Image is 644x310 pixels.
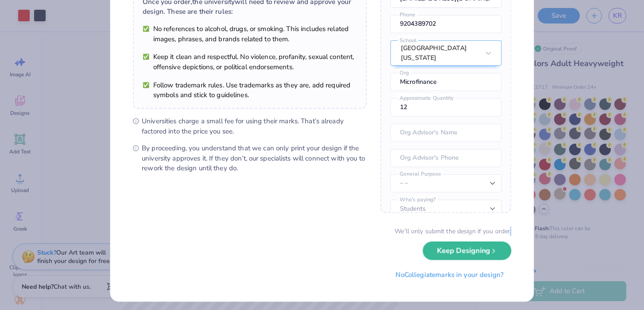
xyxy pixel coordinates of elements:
div: We’ll only submit the design if you order. [395,227,511,236]
li: No references to alcohol, drugs, or smoking. This includes related images, phrases, and brands re... [143,24,357,44]
button: NoCollegiatemarks in your design? [388,265,511,283]
span: By proceeding, you understand that we can only print your design if the university approves it. I... [142,143,367,173]
span: Universities charge a small fee for using their marks. That’s already factored into the price you... [142,116,367,136]
input: Approximate Quantity [390,98,501,116]
input: Phone [390,15,501,33]
input: Org Advisor's Phone [390,149,501,167]
li: Follow trademark rules. Use trademarks as they are, add required symbols and stick to guidelines. [143,80,357,100]
input: Org Advisor's Name [390,124,501,142]
div: [GEOGRAPHIC_DATA][US_STATE] [400,43,479,63]
li: Keep it clean and respectful. No violence, profanity, sexual content, offensive depictions, or po... [143,52,357,72]
button: Keep Designing [423,242,511,260]
input: Org [390,73,501,91]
